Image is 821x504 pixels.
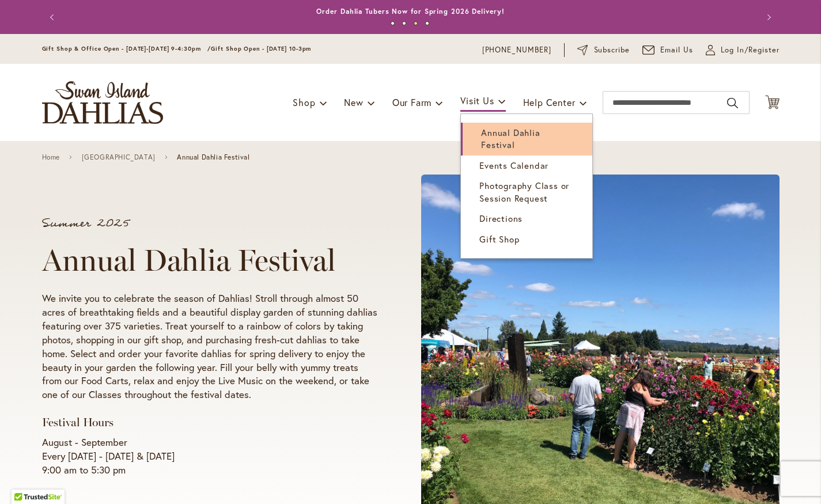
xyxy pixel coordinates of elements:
[42,6,65,29] button: Previous
[660,44,693,56] span: Email Us
[392,96,432,108] span: Our Farm
[211,45,311,52] span: Gift Shop Open - [DATE] 10-3pm
[42,415,377,430] h3: Festival Hours
[523,96,576,108] span: Help Center
[594,44,630,56] span: Subscribe
[344,96,363,108] span: New
[414,21,418,25] button: 3 of 4
[642,44,693,56] a: Email Us
[577,44,630,56] a: Subscribe
[42,45,211,52] span: Gift Shop & Office Open - [DATE]-[DATE] 9-4:30pm /
[479,160,548,171] span: Events Calendar
[42,243,377,278] h1: Annual Dahlia Festival
[706,44,780,56] a: Log In/Register
[481,127,540,150] span: Annual Dahlia Festival
[425,21,429,25] button: 4 of 4
[82,153,156,161] a: [GEOGRAPHIC_DATA]
[482,44,552,56] a: [PHONE_NUMBER]
[42,218,377,229] p: Summer 2025
[42,435,377,477] p: August - September Every [DATE] - [DATE] & [DATE] 9:00 am to 5:30 pm
[402,21,406,25] button: 2 of 4
[42,291,377,402] p: We invite you to celebrate the season of Dahlias! Stroll through almost 50 acres of breathtaking ...
[479,180,569,203] span: Photography Class or Session Request
[42,153,60,161] a: Home
[391,21,395,25] button: 1 of 4
[316,7,504,16] a: Order Dahlia Tubers Now for Spring 2026 Delivery!
[479,213,523,224] span: Directions
[42,81,163,124] a: store logo
[721,44,780,56] span: Log In/Register
[756,6,780,29] button: Next
[479,233,519,245] span: Gift Shop
[177,153,249,161] span: Annual Dahlia Festival
[460,94,494,107] span: Visit Us
[293,96,315,108] span: Shop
